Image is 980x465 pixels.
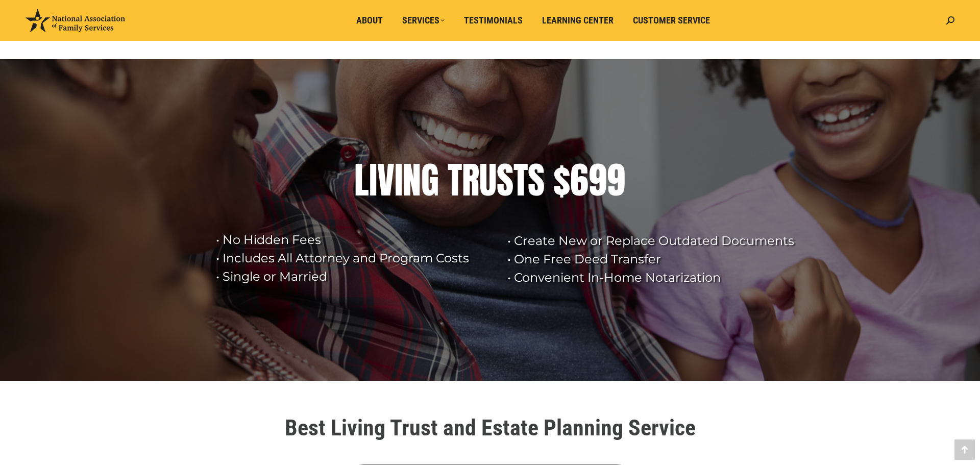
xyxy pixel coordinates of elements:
span: Learning Center [542,15,614,26]
div: L [354,160,369,201]
div: T [448,160,462,201]
div: I [369,160,377,201]
img: National Association of Family Services [26,9,125,32]
div: I [395,160,403,201]
a: Customer Service [626,11,717,30]
div: S [528,160,545,201]
div: 9 [589,160,607,201]
span: About [356,15,383,26]
a: About [349,11,390,30]
div: T [513,160,528,201]
h1: Best Living Trust and Estate Planning Service [204,417,776,439]
div: U [479,160,497,201]
div: 6 [570,160,589,201]
div: S [497,160,513,201]
rs-layer: • Create New or Replace Outdated Documents • One Free Deed Transfer • Convenient In-Home Notariza... [507,232,803,287]
div: V [377,160,395,201]
a: Testimonials [457,11,530,30]
div: R [462,160,479,201]
span: Testimonials [464,15,523,26]
div: $ [553,160,570,201]
span: Customer Service [633,15,710,26]
span: Services [402,15,445,26]
rs-layer: • No Hidden Fees • Includes All Attorney and Program Costs • Single or Married [216,231,495,286]
div: G [421,160,439,201]
div: N [403,160,421,201]
div: 9 [607,160,625,201]
a: Learning Center [535,11,621,30]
